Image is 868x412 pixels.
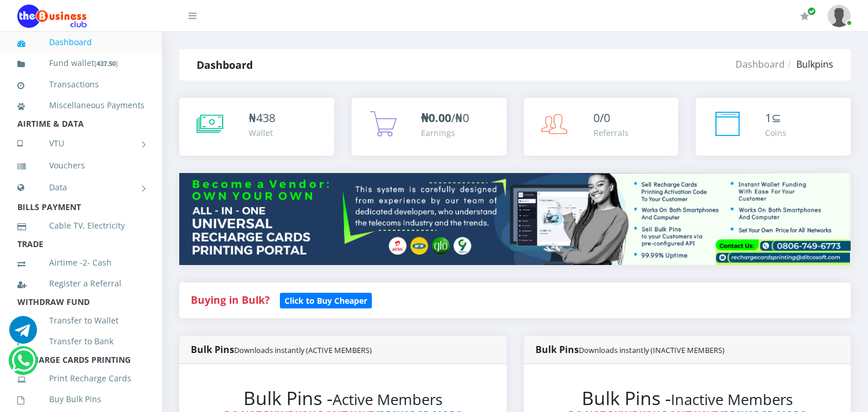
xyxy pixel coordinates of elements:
[12,355,35,374] a: Chat for support
[421,110,451,126] b: ₦0.00
[17,92,145,119] a: Miscellaneous Payments
[256,110,275,126] span: 438
[285,295,367,306] b: Click to Buy Cheaper
[9,325,37,344] a: Chat for support
[765,109,786,127] div: ⊆
[17,365,145,392] a: Print Recharge Cards
[17,5,87,28] img: Logo
[671,389,793,410] small: Inactive Members
[352,98,507,156] a: ₦0.00/₦0 Earnings
[202,387,483,409] h2: Bulk Pins -
[17,212,145,239] a: Cable TV, Electricity
[17,50,145,77] a: Fund wallet[437.50]
[17,173,145,202] a: Data
[547,387,828,409] h2: Bulk Pins -
[524,98,679,156] a: 0/0 Referrals
[593,127,629,139] div: Referrals
[94,59,118,68] small: [ ]
[17,270,145,297] a: Register a Referral
[333,389,442,410] small: Active Members
[736,58,785,71] a: Dashboard
[421,110,469,126] span: /₦0
[17,129,145,158] a: VTU
[197,58,253,72] strong: Dashboard
[807,7,816,16] span: Renew/Upgrade Subscription
[249,127,275,139] div: Wallet
[17,328,145,355] a: Transfer to Bank
[249,109,275,127] div: ₦
[179,173,851,265] img: multitenant_rcp.png
[191,343,372,356] strong: Bulk Pins
[593,110,610,126] span: 0/0
[765,110,771,126] span: 1
[828,5,851,27] img: User
[800,12,809,21] i: Renew/Upgrade Subscription
[179,98,334,156] a: ₦438 Wallet
[579,345,725,355] small: Downloads instantly (INACTIVE MEMBERS)
[17,152,145,179] a: Vouchers
[191,293,269,307] strong: Buying in Bulk?
[97,59,116,68] b: 437.50
[535,343,725,356] strong: Bulk Pins
[765,127,786,139] div: Coins
[17,249,145,276] a: Airtime -2- Cash
[421,127,469,139] div: Earnings
[17,71,145,98] a: Transactions
[785,57,833,71] li: Bulkpins
[17,307,145,334] a: Transfer to Wallet
[17,29,145,56] a: Dashboard
[280,293,372,307] a: Click to Buy Cheaper
[234,345,372,355] small: Downloads instantly (ACTIVE MEMBERS)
